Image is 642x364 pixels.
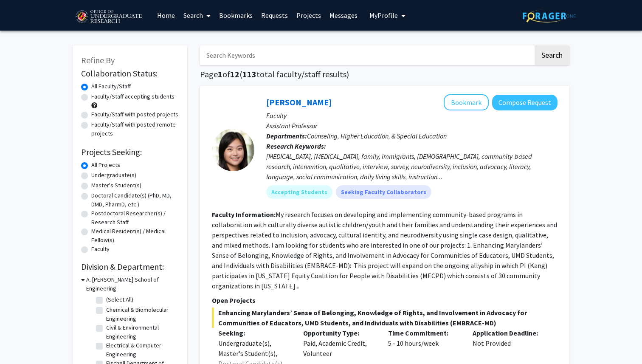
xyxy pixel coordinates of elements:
h2: Projects Seeking: [81,147,179,157]
label: Faculty/Staff with posted projects [91,110,178,119]
span: 113 [242,69,256,79]
p: Application Deadline: [473,328,545,338]
p: Open Projects [212,295,558,305]
label: Electrical & Computer Engineering [106,341,177,359]
h3: A. [PERSON_NAME] School of Engineering [86,275,179,293]
label: Medical Resident(s) / Medical Fellow(s) [91,227,179,245]
a: [PERSON_NAME] [266,97,332,107]
img: ForagerOne Logo [523,9,576,23]
input: Search Keywords [200,45,533,65]
span: Refine By [81,55,115,65]
span: Enhancing Marylanders’ Sense of Belonging, Knowledge of Rights, and Involvement in Advocacy for C... [212,308,558,328]
p: Faculty [266,110,558,121]
a: Requests [257,0,292,30]
span: My Profile [369,11,398,20]
div: [MEDICAL_DATA], [MEDICAL_DATA], family, immigrants, [DEMOGRAPHIC_DATA], community-based research,... [266,151,558,182]
button: Compose Request to Veronica Kang [492,95,558,110]
a: Search [179,0,215,30]
b: Departments: [266,132,307,140]
label: Faculty/Staff with posted remote projects [91,120,179,138]
span: Counseling, Higher Education, & Special Education [307,132,447,140]
p: Assistant Professor [266,121,558,131]
button: Add Veronica Kang to Bookmarks [444,94,489,110]
b: Faculty Information: [212,210,276,219]
p: Opportunity Type: [303,328,375,338]
a: Messages [325,0,362,30]
h1: Page of ( total faculty/staff results) [200,69,569,79]
img: University of Maryland Logo [73,6,144,28]
b: Research Keywords: [266,142,326,150]
a: Bookmarks [215,0,257,30]
label: All Projects [91,161,120,169]
mat-chip: Seeking Faculty Collaborators [336,185,431,199]
span: 12 [230,69,239,79]
p: Time Commitment: [388,328,460,338]
label: Master's Student(s) [91,181,141,190]
label: Faculty [91,245,110,254]
label: Civil & Environmental Engineering [106,323,177,341]
button: Search [535,45,569,65]
a: Projects [292,0,325,30]
label: Faculty/Staff accepting students [91,92,175,101]
mat-chip: Accepting Students [266,185,332,199]
label: Chemical & Biomolecular Engineering [106,305,177,323]
label: Postdoctoral Researcher(s) / Research Staff [91,209,179,227]
label: All Faculty/Staff [91,82,131,91]
h2: Collaboration Status: [81,68,179,79]
a: Home [153,0,179,30]
span: 1 [218,69,222,79]
label: (Select All) [106,295,133,304]
label: Undergraduate(s) [91,171,136,180]
fg-read-more: My research focuses on developing and implementing community-based programs in collaboration with... [212,210,557,290]
h2: Division & Department: [81,262,179,272]
label: Doctoral Candidate(s) (PhD, MD, DMD, PharmD, etc.) [91,191,179,209]
p: Seeking: [218,328,290,338]
iframe: Chat [6,326,36,358]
